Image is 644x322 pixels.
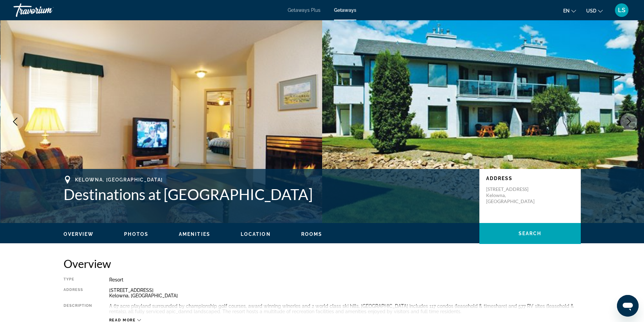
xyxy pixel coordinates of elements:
[179,231,210,237] button: Amenities
[618,7,625,14] span: LS
[586,6,603,16] button: Change currency
[563,8,570,14] span: en
[64,185,473,203] h1: Destinations at [GEOGRAPHIC_DATA]
[109,303,581,314] div: A 67 acre playland surrounded by championship golf courses, award winning wineries and 2 world cl...
[586,8,596,14] span: USD
[64,288,92,298] div: Address
[124,231,148,237] button: Photos
[75,177,163,182] span: Kelowna, [GEOGRAPHIC_DATA]
[288,7,320,13] a: Getaways Plus
[334,7,356,13] a: Getaways
[241,231,271,237] button: Location
[301,231,323,237] span: Rooms
[519,231,542,236] span: Search
[613,3,630,17] button: User Menu
[620,113,637,130] button: Next image
[563,6,576,16] button: Change language
[64,231,94,237] button: Overview
[486,176,574,181] p: Address
[64,303,92,314] div: Description
[109,288,581,298] div: [STREET_ADDRESS] Kelowna, [GEOGRAPHIC_DATA]
[241,231,271,237] span: Location
[301,231,323,237] button: Rooms
[64,257,581,270] h2: Overview
[617,295,639,317] iframe: Button to launch messaging window
[479,223,581,244] button: Search
[7,113,24,130] button: Previous image
[486,186,540,204] p: [STREET_ADDRESS] Kelowna, [GEOGRAPHIC_DATA]
[64,231,94,237] span: Overview
[64,277,92,282] div: Type
[124,231,148,237] span: Photos
[109,277,581,282] div: Resort
[179,231,210,237] span: Amenities
[14,1,81,19] a: Travorium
